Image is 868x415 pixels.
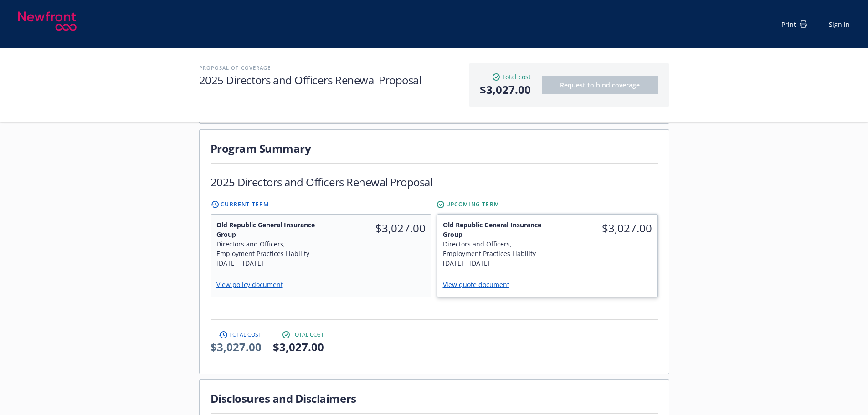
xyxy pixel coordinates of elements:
[292,331,324,339] span: Total cost
[829,20,850,29] a: Sign in
[502,72,531,82] span: Total cost
[443,280,517,289] a: View quote document
[199,63,460,72] h2: Proposal of coverage
[443,258,542,268] div: [DATE] - [DATE]
[443,239,542,258] div: Directors and Officers, Employment Practices Liability
[216,239,316,258] div: Directors and Officers, Employment Practices Liability
[443,220,542,239] span: Old Republic General Insurance Group
[781,20,807,29] div: Print
[221,200,269,209] span: Current Term
[326,220,426,236] span: $3,027.00
[211,391,658,406] h1: Disclosures and Disclaimers
[211,141,658,156] h1: Program Summary
[553,220,652,236] span: $3,027.00
[273,339,324,355] span: $3,027.00
[216,220,316,239] span: Old Republic General Insurance Group
[229,331,262,339] span: Total cost
[211,174,433,190] h1: 2025 Directors and Officers Renewal Proposal
[480,82,531,98] span: $3,027.00
[216,258,316,268] div: [DATE] - [DATE]
[199,72,460,87] h1: 2025 Directors and Officers Renewal Proposal
[560,81,640,89] span: Request to bind coverage
[542,76,658,94] button: Request to bind coverage
[211,339,262,355] span: $3,027.00
[216,280,290,289] a: View policy document
[446,200,500,209] span: Upcoming Term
